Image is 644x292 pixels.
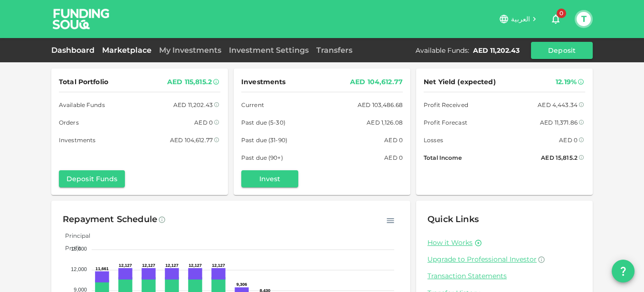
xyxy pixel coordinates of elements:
[427,255,581,264] a: Upgrade to Professional Investor
[59,100,105,110] span: Available Funds
[473,46,520,55] div: AED 11,202.43
[427,214,479,224] span: Quick Links
[71,246,87,252] tspan: 15,000
[577,12,591,26] button: T
[367,117,403,127] div: AED 1,126.08
[557,9,566,18] span: 0
[59,76,108,88] span: Total Portfolio
[424,76,496,88] span: Net Yield (expected)
[511,15,530,23] span: العربية
[63,212,157,227] div: Repayment Schedule
[225,46,313,55] a: Investment Settings
[556,76,577,88] div: 12.19%
[384,153,403,163] div: AED 0
[424,153,462,163] span: Total Income
[241,135,287,145] span: Past due (31-90)
[427,238,473,247] a: How it Works
[194,117,213,127] div: AED 0
[167,76,212,88] div: AED 115,815.2
[546,10,565,29] button: 0
[59,170,125,187] button: Deposit Funds
[384,135,403,145] div: AED 0
[531,42,593,59] button: Deposit
[424,100,468,110] span: Profit Received
[313,46,356,55] a: Transfers
[241,76,285,88] span: Investments
[241,117,285,127] span: Past due (5-30)
[58,232,90,239] span: Principal
[416,46,469,55] div: Available Funds :
[173,100,213,110] div: AED 11,202.43
[59,117,79,127] span: Orders
[427,272,581,281] a: Transaction Statements
[424,135,443,145] span: Losses
[538,100,578,110] div: AED 4,443.34
[427,255,537,263] span: Upgrade to Professional Investor
[358,100,403,110] div: AED 103,486.68
[51,46,98,55] a: Dashboard
[98,46,155,55] a: Marketplace
[170,135,213,145] div: AED 104,612.77
[541,153,578,163] div: AED 15,815.2
[424,117,467,127] span: Profit Forecast
[241,153,283,163] span: Past due (90+)
[59,135,95,145] span: Investments
[71,266,87,272] tspan: 12,000
[612,260,635,282] button: question
[241,100,264,110] span: Current
[155,46,225,55] a: My Investments
[540,117,578,127] div: AED 11,371.86
[559,135,578,145] div: AED 0
[58,244,81,252] span: Profit
[350,76,403,88] div: AED 104,612.77
[241,170,298,187] button: Invest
